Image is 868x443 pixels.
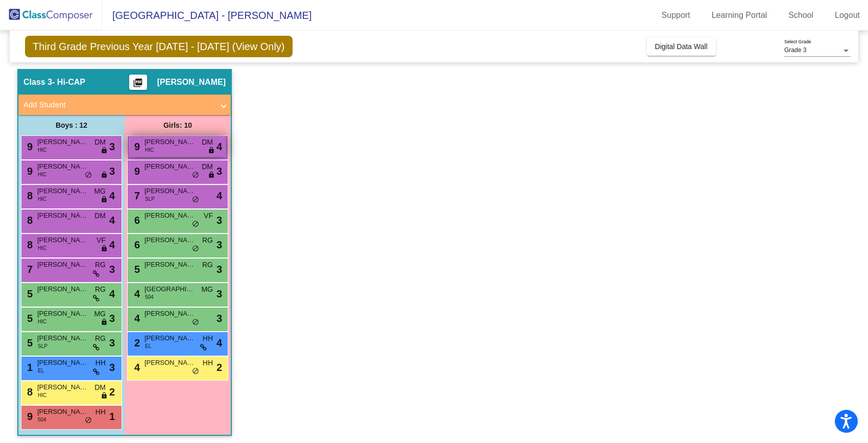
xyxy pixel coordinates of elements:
[216,164,222,179] span: 3
[144,284,196,294] span: [GEOGRAPHIC_DATA]
[208,147,215,155] span: lock
[37,260,88,270] span: [PERSON_NAME]
[109,335,115,351] span: 3
[780,7,822,24] a: School
[109,237,115,252] span: 4
[216,360,222,375] span: 2
[192,245,199,253] span: do_not_disturb_alt
[101,147,108,155] span: lock
[216,188,222,203] span: 4
[25,264,33,275] span: 7
[94,137,106,148] span: DM
[109,262,115,277] span: 3
[144,186,196,196] span: [PERSON_NAME]
[144,137,196,147] span: [PERSON_NAME]
[109,188,115,203] span: 4
[216,237,222,252] span: 3
[132,264,140,275] span: 5
[101,245,108,253] span: lock
[94,186,106,197] span: MG
[38,318,46,325] span: HIC
[95,358,106,368] span: HH
[647,37,716,56] button: Digital Data Wall
[144,161,196,172] span: [PERSON_NAME]
[192,367,199,376] span: do_not_disturb_alt
[101,392,108,400] span: lock
[37,358,88,368] span: [PERSON_NAME]
[109,409,115,424] span: 1
[132,190,140,201] span: 7
[52,77,85,87] span: - Hi-CAP
[38,342,47,350] span: SLP
[95,333,106,344] span: RG
[204,211,213,221] span: VF
[102,7,311,24] span: [GEOGRAPHIC_DATA] - [PERSON_NAME]
[94,382,106,393] span: DM
[132,313,140,324] span: 4
[109,164,115,179] span: 3
[25,239,33,250] span: 8
[202,161,213,172] span: DM
[38,367,44,375] span: EL
[654,7,698,24] a: Support
[109,139,115,154] span: 3
[25,166,33,177] span: 9
[216,262,222,277] span: 3
[25,411,33,422] span: 9
[109,384,115,400] span: 2
[202,260,213,270] span: RG
[216,139,222,154] span: 4
[23,99,213,111] mat-panel-title: Add Student
[37,333,88,343] span: [PERSON_NAME]
[202,137,213,148] span: DM
[144,211,196,221] span: [PERSON_NAME]
[18,95,231,115] mat-expansion-panel-header: Add Student
[216,311,222,326] span: 3
[37,382,88,392] span: [PERSON_NAME]
[97,235,106,246] span: VF
[95,260,106,270] span: RG
[216,286,222,301] span: 3
[37,284,88,294] span: [PERSON_NAME]
[144,235,196,245] span: [PERSON_NAME]
[144,358,196,368] span: [PERSON_NAME]
[101,171,108,179] span: lock
[94,211,106,221] span: DM
[132,215,140,226] span: 6
[827,7,868,24] a: Logout
[132,288,140,299] span: 4
[25,36,293,57] span: Third Grade Previous Year [DATE] - [DATE] (View Only)
[129,75,147,90] button: Print Students Details
[37,161,88,172] span: [PERSON_NAME]
[145,342,151,350] span: EL
[37,186,88,196] span: [PERSON_NAME]
[37,211,88,221] span: [PERSON_NAME]
[655,42,708,51] span: Digital Data Wall
[144,333,196,343] span: [PERSON_NAME]
[192,318,199,327] span: do_not_disturb_alt
[25,288,33,299] span: 5
[25,313,33,324] span: 5
[37,407,88,417] span: [PERSON_NAME]
[109,286,115,301] span: 4
[132,239,140,250] span: 6
[201,284,213,295] span: MG
[132,141,140,152] span: 9
[37,137,88,147] span: [PERSON_NAME]
[18,115,125,135] div: Boys : 12
[38,171,46,178] span: HIC
[25,337,33,348] span: 5
[125,115,231,135] div: Girls: 10
[94,309,106,319] span: MG
[192,220,199,228] span: do_not_disturb_alt
[704,7,776,24] a: Learning Portal
[38,146,46,154] span: HIC
[25,362,33,373] span: 1
[101,318,108,327] span: lock
[216,335,222,351] span: 4
[38,416,46,424] span: 504
[202,235,213,246] span: RG
[203,333,213,344] span: HH
[38,391,46,399] span: HIC
[25,141,33,152] span: 9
